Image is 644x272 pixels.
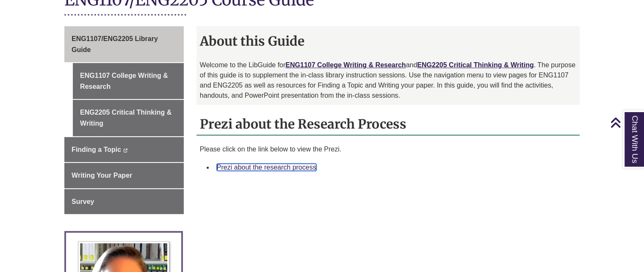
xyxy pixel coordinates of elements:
a: ENG1107/ENG2205 Library Guide [64,26,184,62]
a: Survey [64,189,184,214]
a: Back to Top [610,117,642,128]
a: ENG2205 Critical Thinking & Writing [417,61,533,69]
span: ENG1107/ENG2205 Library Guide [72,35,158,53]
i: This link opens in a new window [123,148,128,152]
span: Finding a Topic [72,146,121,153]
span: Writing Your Paper [72,172,132,179]
a: Writing Your Paper [64,163,184,188]
a: Finding a Topic [64,137,184,162]
p: Welcome to the LibGuide for and . The purpose of this guide is to supplement the in-class library... [200,60,576,101]
h2: About this Guide [196,30,580,52]
h2: Prezi about the Research Process [196,113,580,136]
span: Survey [72,198,94,205]
div: Guide Page Menu [64,26,184,214]
a: ENG2205 Critical Thinking & Writing [73,100,184,136]
p: Please click on the link below to view the Prezi. [200,144,576,154]
a: ENG1107 College Writing & Research [73,63,184,99]
a: ENG1107 College Writing & Research [285,61,406,69]
a: Prezi about the research process [217,164,316,171]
